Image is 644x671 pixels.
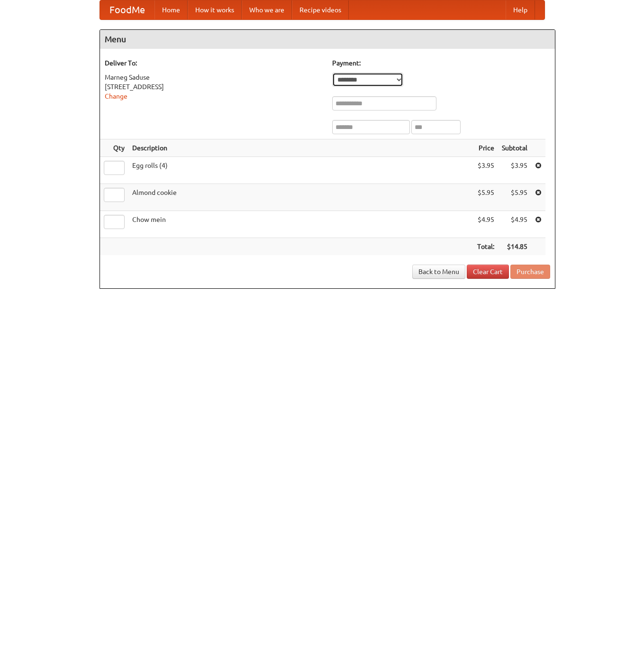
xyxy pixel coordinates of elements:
div: [STREET_ADDRESS] [105,82,323,92]
td: $5.95 [473,184,498,211]
td: Chow mein [128,211,473,238]
th: Qty [100,139,128,157]
h5: Payment: [332,58,550,68]
td: $3.95 [498,157,531,184]
a: Help [506,0,535,19]
th: Price [473,139,498,157]
th: Description [128,139,473,157]
a: Back to Menu [412,265,465,279]
td: $4.95 [473,211,498,238]
div: Marneg Saduse [105,73,323,82]
h4: Menu [100,30,555,49]
td: $3.95 [473,157,498,184]
a: Clear Cart [467,265,509,279]
td: Almond cookie [128,184,473,211]
th: $14.85 [498,238,531,256]
td: Egg rolls (4) [128,157,473,184]
a: Who we are [242,0,292,19]
button: Purchase [510,265,550,279]
h5: Deliver To: [105,58,323,68]
a: Recipe videos [292,0,349,19]
td: $4.95 [498,211,531,238]
a: Home [154,0,188,19]
a: FoodMe [100,0,154,19]
td: $5.95 [498,184,531,211]
a: Change [105,92,127,100]
th: Subtotal [498,139,531,157]
th: Total: [473,238,498,256]
a: How it works [188,0,242,19]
